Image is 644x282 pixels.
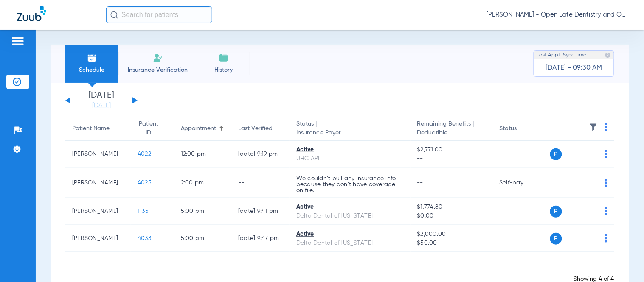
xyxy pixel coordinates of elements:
td: [PERSON_NAME] [65,141,131,168]
span: $2,771.00 [417,145,486,154]
span: $50.00 [417,239,486,248]
span: [PERSON_NAME] - Open Late Dentistry and Orthodontics [487,11,627,19]
div: Last Verified [238,124,273,133]
a: [DATE] [76,101,127,110]
td: [DATE] 9:47 PM [231,225,290,252]
div: UHC API [296,154,403,163]
th: Status | [290,117,410,141]
div: Appointment [181,124,217,133]
input: Search for patients [106,6,212,23]
img: group-dot-blue.svg [605,179,607,187]
span: -- [417,180,424,186]
div: Delta Dental of [US_STATE] [296,239,403,248]
div: Patient Name [72,124,110,133]
div: Last Verified [238,124,283,133]
div: Patient Name [72,124,124,133]
span: History [203,66,244,74]
img: Schedule [87,53,97,63]
span: $1,774.80 [417,203,486,212]
div: Active [296,230,403,239]
td: 12:00 PM [174,141,231,168]
span: Showing 4 of 4 [574,276,614,282]
div: Patient ID [138,120,167,137]
img: History [219,53,229,63]
div: Active [296,203,403,212]
td: -- [492,225,550,252]
span: Schedule [72,66,112,74]
div: Active [296,145,403,154]
span: 4025 [138,180,152,186]
span: -- [417,154,486,163]
img: Manual Insurance Verification [153,53,163,63]
img: group-dot-blue.svg [605,123,607,131]
span: 4033 [138,235,151,241]
iframe: Chat Widget [602,241,644,282]
span: 1135 [138,208,149,214]
td: [PERSON_NAME] [65,225,131,252]
span: P [550,233,562,245]
span: $2,000.00 [417,230,486,239]
img: group-dot-blue.svg [605,234,607,243]
img: group-dot-blue.svg [605,150,607,158]
img: Zuub Logo [17,6,46,21]
td: Self-pay [492,168,550,198]
td: -- [231,168,290,198]
div: Appointment [181,124,225,133]
td: [PERSON_NAME] [65,168,131,198]
span: Insurance Verification [125,66,191,74]
img: group-dot-blue.svg [605,207,607,215]
th: Remaining Benefits | [411,117,493,141]
img: filter.svg [589,123,598,131]
td: 5:00 PM [174,225,231,252]
span: [DATE] - 09:30 AM [546,64,602,72]
td: -- [492,198,550,225]
p: We couldn’t pull any insurance info because they don’t have coverage on file. [296,176,403,193]
td: [DATE] 9:41 PM [231,198,290,225]
span: $0.00 [417,212,486,221]
span: 4022 [138,151,151,157]
td: [DATE] 9:19 PM [231,141,290,168]
div: Delta Dental of [US_STATE] [296,212,403,221]
img: hamburger-icon [11,36,25,46]
img: Search Icon [110,11,118,19]
td: 5:00 PM [174,198,231,225]
img: last sync help info [605,52,611,58]
td: 2:00 PM [174,168,231,198]
div: Patient ID [138,120,160,137]
span: Deductible [417,128,486,137]
span: P [550,148,562,160]
th: Status [492,117,550,141]
span: Last Appt. Sync Time: [537,51,588,59]
li: [DATE] [76,91,127,110]
span: P [550,206,562,218]
td: -- [492,141,550,168]
td: [PERSON_NAME] [65,198,131,225]
span: Insurance Payer [296,128,403,137]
